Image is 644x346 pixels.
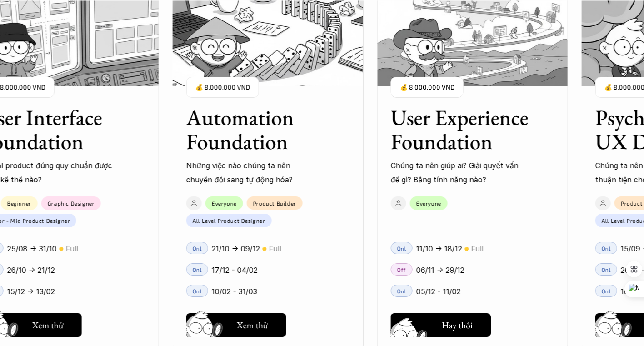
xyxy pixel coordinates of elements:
p: Chúng ta nên giúp ai? Giải quyết vấn đề gì? Bằng tính năng nào? [391,159,523,186]
p: Onl [192,266,202,273]
a: Hay thôi [391,310,491,337]
p: Full [269,242,281,256]
p: 11/10 -> 18/12 [416,242,462,256]
p: 10/02 - 31/03 [212,285,257,298]
button: Xem thử [186,313,286,337]
p: Onl [192,245,202,251]
p: Onl [601,245,611,251]
p: 💰 8,000,000 VND [400,81,454,94]
p: Onl [397,245,406,251]
p: Graphic Designer [47,200,95,206]
h5: Xem thử [237,319,268,331]
p: All Level Product Designer [193,217,265,224]
p: 💰 8,000,000 VND [195,81,250,94]
p: Everyone [416,200,441,206]
p: Everyone [212,200,237,206]
p: Onl [601,288,611,294]
p: 🟡 [262,246,267,252]
p: Product Builder [253,200,296,206]
p: Full [471,242,484,256]
p: Off [397,266,406,273]
p: Onl [192,288,202,294]
p: 21/10 -> 09/12 [212,242,260,256]
p: 17/12 - 04/02 [212,263,258,277]
h3: User Experience Foundation [391,105,532,154]
a: Xem thử [186,310,286,337]
p: 05/12 - 11/02 [416,285,461,298]
h3: Automation Foundation [186,105,327,154]
p: Onl [397,288,406,294]
p: 06/11 -> 29/12 [416,263,464,277]
h5: Hay thôi [442,319,473,331]
p: 🟡 [464,246,469,252]
p: Những việc nào chúng ta nên chuyển đổi sang tự động hóa? [186,159,318,186]
button: Hay thôi [391,313,491,337]
p: Onl [601,266,611,273]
